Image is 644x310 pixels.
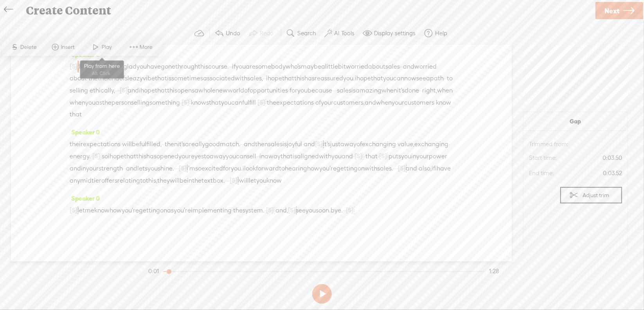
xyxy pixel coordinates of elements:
[340,138,344,150] span: a
[107,73,119,84] span: kind
[236,150,247,162] span: can
[302,138,304,150] span: ·
[189,97,191,109] span: ·
[189,138,205,150] span: really
[123,163,124,174] span: ·
[20,43,39,51] span: Delete
[396,163,398,174] span: ·
[405,85,419,96] span: done
[246,25,279,41] button: Redo
[319,163,336,174] span: you're
[356,85,381,96] span: amazing
[125,73,143,84] span: sleazy
[70,163,81,174] span: and
[226,150,236,162] span: you
[170,175,180,187] span: will
[265,97,267,109] span: ·
[335,29,355,37] label: AI Tools
[422,85,437,96] span: right,
[118,85,120,96] span: ·
[91,150,92,162] span: ·
[70,109,82,120] span: that
[157,150,178,162] span: opened
[201,175,213,187] span: text
[445,73,447,84] span: ·
[115,85,117,96] span: ·
[319,150,331,162] span: with
[100,150,102,162] span: ·
[79,61,94,73] span: hello,
[177,85,194,96] span: opens
[435,29,448,37] label: Help
[356,73,371,84] span: hope
[400,61,401,73] span: ·
[430,73,444,84] span: path
[417,163,419,174] span: ·
[157,175,170,187] span: they
[389,150,401,162] span: puts
[88,73,98,84] span: the
[336,163,358,174] span: getting
[237,175,239,187] span: i
[268,150,281,162] span: way
[180,175,187,187] span: be
[212,25,246,41] button: Undo
[192,175,201,187] span: the
[308,85,332,96] span: because
[290,85,297,96] span: for
[198,61,208,73] span: this
[421,25,453,41] button: Help
[332,85,334,96] span: ·
[393,163,395,174] span: ·
[195,163,201,174] span: so
[368,61,385,73] span: about
[95,97,102,109] span: as
[92,152,100,160] span: [S]
[356,138,362,150] span: of
[322,25,360,41] button: AI Tools
[365,150,378,162] span: that
[376,97,392,109] span: when
[387,150,389,162] span: ·
[122,138,132,150] span: will
[247,73,263,84] span: sales,
[201,163,223,174] span: excited
[560,187,622,203] button: Adjust trim
[281,150,293,162] span: that
[351,85,356,96] span: is
[377,163,393,174] span: sales.
[304,73,315,84] span: has
[191,150,204,162] span: eyes
[358,163,365,174] span: on
[121,138,122,150] span: ·
[213,175,225,187] span: box.
[86,163,99,174] span: your
[257,99,265,106] span: [S]
[256,163,279,174] span: forward
[398,165,406,172] span: [S]
[177,163,179,174] span: ·
[325,61,338,73] span: little
[256,150,258,162] span: ·
[148,163,158,174] span: you
[182,99,189,106] span: [S]
[256,97,257,109] span: ·
[94,61,95,73] span: ·
[416,150,429,162] span: your
[198,85,216,96] span: whole
[117,61,123,73] span: so
[264,150,268,162] span: a
[419,85,421,96] span: ·
[301,61,321,73] span: maybe
[344,138,356,150] span: way
[167,73,171,84] span: is
[220,138,241,150] span: match.
[231,163,243,174] span: you.
[529,140,622,148] span: Trimmed from:
[288,85,290,96] span: ·
[362,138,396,150] span: exchanging
[404,97,434,109] span: customers
[337,85,351,96] span: sales
[128,85,139,96] span: and
[342,150,353,162] span: and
